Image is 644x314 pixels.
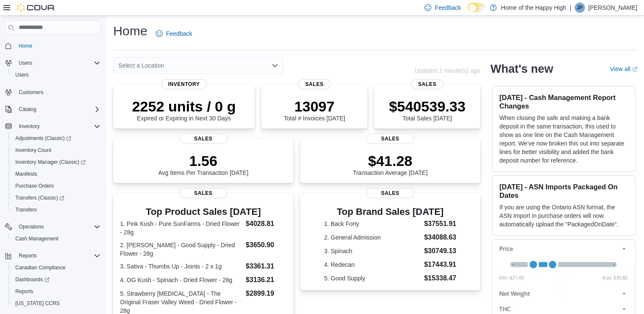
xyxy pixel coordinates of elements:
span: Adjustments (Classic) [15,135,71,142]
button: Canadian Compliance [9,262,104,274]
dt: 1. Pink Kush - Pure SunFarms - Dried Flower - 28g [120,220,242,237]
span: Sales [180,188,227,198]
span: Home [19,43,32,49]
span: Users [15,71,29,78]
dt: 2. General Admission [324,233,421,242]
span: Dark Mode [468,12,468,12]
div: Transaction Average [DATE] [353,152,428,176]
span: Feedback [166,29,192,38]
dd: $15338.47 [424,273,456,283]
a: Dashboards [12,274,53,285]
span: Catalog [19,106,36,113]
dd: $3361.31 [246,261,286,271]
span: Users [19,60,32,66]
span: Sales [298,79,330,89]
a: Home [15,41,36,51]
dd: $30749.13 [424,246,456,256]
a: Transfers (Classic) [12,193,68,203]
span: Dashboards [12,274,100,285]
span: Canadian Compliance [12,263,100,273]
span: Home [15,40,100,51]
a: Adjustments (Classic) [9,132,104,144]
dd: $17443.91 [424,260,456,270]
div: Jada Pommer [575,3,585,13]
a: Manifests [12,169,40,179]
a: Reports [12,286,37,297]
a: Canadian Compliance [12,263,69,273]
input: Dark Mode [468,3,486,12]
button: Users [2,57,104,69]
span: Inventory [161,79,207,89]
span: Transfers (Classic) [12,193,100,203]
button: Reports [15,251,40,261]
span: Sales [366,134,414,144]
a: Inventory Manager (Classic) [9,156,104,168]
button: [US_STATE] CCRS [9,297,104,309]
dt: 3. Sativa - Thumbs Up - Joints - 2 x 1g [120,262,242,271]
span: Users [12,70,100,80]
p: If you are using the Ontario ASN format, the ASN Import in purchase orders will now automatically... [499,203,628,228]
span: Canadian Compliance [15,264,66,271]
span: Operations [15,222,100,232]
dt: 2. [PERSON_NAME] - Good Supply - Dried Flower - 28g [120,241,242,258]
button: Purchase Orders [9,180,104,192]
button: Operations [15,222,47,232]
button: Inventory [2,120,104,132]
a: Cash Management [12,234,62,244]
span: [US_STATE] CCRS [15,300,60,307]
p: 13097 [283,98,345,115]
span: Adjustments (Classic) [12,133,100,143]
a: Purchase Orders [12,181,57,191]
span: Inventory Count [15,147,52,154]
dd: $37551.91 [424,219,456,229]
span: Customers [19,89,43,96]
span: Cash Management [15,235,58,242]
a: View allExternal link [610,66,637,72]
button: Cash Management [9,233,104,245]
button: Manifests [9,168,104,180]
button: Home [2,40,104,52]
h3: Top Product Sales [DATE] [120,207,286,217]
button: Inventory Count [9,144,104,156]
a: Inventory Manager (Classic) [12,157,89,167]
button: Reports [9,285,104,297]
h2: What's new [490,62,553,76]
p: 1.56 [158,152,249,169]
span: Inventory Count [12,145,100,155]
span: JP [577,3,583,13]
a: Transfers [12,205,40,215]
h1: Home [113,23,147,40]
p: $41.28 [353,152,428,169]
img: Cova [17,3,55,12]
button: Reports [2,250,104,262]
span: Reports [12,286,100,297]
span: Manifests [12,169,100,179]
span: Inventory Manager (Classic) [15,159,86,166]
div: Expired or Expiring in Next 30 Days [132,98,236,122]
dt: 1. Back Forty [324,220,421,228]
div: Total Sales [DATE] [389,98,466,122]
span: Operations [19,223,44,230]
dt: 4. Redecan [324,260,421,269]
button: Transfers [9,204,104,216]
a: Transfers (Classic) [9,192,104,204]
a: Users [12,70,32,80]
dt: 5. Good Supply [324,274,421,283]
p: | [570,3,571,13]
p: [PERSON_NAME] [588,3,637,13]
span: Reports [15,251,100,261]
span: Reports [15,288,33,295]
span: Inventory Manager (Classic) [12,157,100,167]
span: Dashboards [15,276,49,283]
div: Avg Items Per Transaction [DATE] [158,152,249,176]
dd: $2899.19 [246,288,286,299]
p: 2252 units / 0 g [132,98,236,115]
span: Purchase Orders [12,181,100,191]
h3: [DATE] - ASN Imports Packaged On Dates [499,183,628,200]
a: [US_STATE] CCRS [12,298,63,308]
span: Transfers (Classic) [15,194,64,201]
svg: External link [632,67,637,72]
span: Transfers [12,205,100,215]
a: Dashboards [9,274,104,285]
span: Sales [180,134,227,144]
